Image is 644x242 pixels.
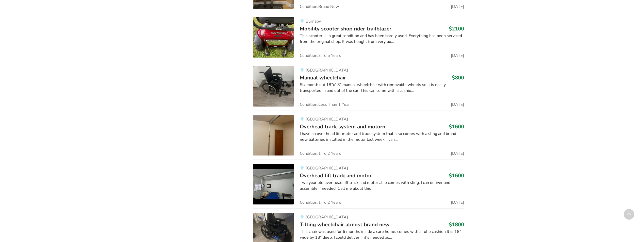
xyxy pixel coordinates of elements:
[300,5,339,9] span: Condition: Brand New
[449,123,464,130] h3: $1600
[253,62,464,111] a: mobility-manual wheelchair [GEOGRAPHIC_DATA]Manual wheelchair$800Six month old 18”x18” manual whe...
[306,67,348,73] span: [GEOGRAPHIC_DATA]
[449,25,464,32] h3: $2100
[253,66,294,107] img: mobility-manual wheelchair
[449,221,464,228] h3: $1800
[300,33,464,45] div: This scooter is in great condition and has been barely used. Everything has been serviced from th...
[253,111,464,160] a: transfer aids-overhead track system and motorn[GEOGRAPHIC_DATA]Overhead track system and motorn$1...
[451,102,464,107] span: [DATE]
[300,200,341,204] span: Condition: 1 To 2 Years
[451,54,464,58] span: [DATE]
[253,160,464,209] a: transfer aids-overhead lift track and motor [GEOGRAPHIC_DATA]Overhead lift track and motor$1600Tw...
[451,151,464,155] span: [DATE]
[300,123,385,130] span: Overhead track system and motorn
[300,74,346,81] span: Manual wheelchair
[300,180,464,192] div: Two year old over head lift track and motor also comes with sling, I can deliver and assemble if ...
[449,172,464,179] h3: $1600
[300,131,464,143] div: I have an over head lift motor and track system that also comes with a sling and brand new batter...
[306,116,348,122] span: [GEOGRAPHIC_DATA]
[253,115,294,155] img: transfer aids-overhead track system and motorn
[300,172,372,179] span: Overhead lift track and motor
[300,25,391,32] span: Mobility scooter shop rider trailblazer
[300,82,464,94] div: Six month old 18”x18” manual wheelchair with removable wheels so it is easily transported in and ...
[300,151,341,155] span: Condition: 1 To 2 Years
[253,13,464,62] a: mobility-mobility scooter shop rider trailblazerBurnabyMobility scooter shop rider trailblazer$21...
[300,221,390,228] span: Tilting wheelchair almost brand new
[300,54,341,58] span: Condition: 3 To 5 Years
[253,17,294,58] img: mobility-mobility scooter shop rider trailblazer
[300,102,350,107] span: Condition: Less Than 1 Year
[253,164,294,204] img: transfer aids-overhead lift track and motor
[451,200,464,204] span: [DATE]
[306,214,348,220] span: [GEOGRAPHIC_DATA]
[452,74,464,81] h3: $800
[306,165,348,171] span: [GEOGRAPHIC_DATA]
[306,19,321,24] span: Burnaby
[451,5,464,9] span: [DATE]
[300,229,464,240] div: This chair was used for 6 months inside a care home. comes with a roho cushion It is 18” wide by ...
